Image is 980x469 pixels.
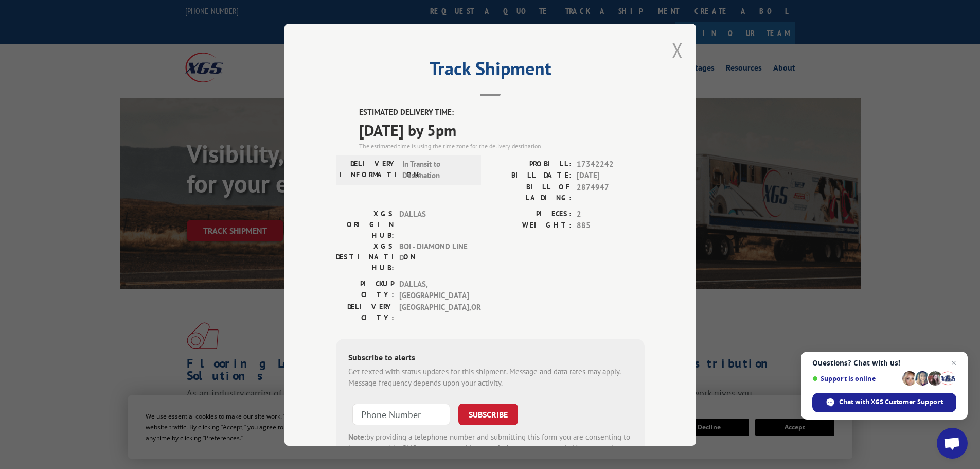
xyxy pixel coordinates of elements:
label: ESTIMATED DELIVERY TIME: [359,107,645,118]
label: PROBILL: [490,158,572,170]
span: [GEOGRAPHIC_DATA] , OR [399,301,469,323]
span: Chat with XGS Customer Support [839,397,943,407]
a: Open chat [937,428,968,459]
label: XGS DESTINATION HUB: [336,240,394,273]
button: SUBSCRIBE [458,403,518,425]
span: [DATE] [577,170,645,182]
span: DALLAS [399,208,469,240]
h2: Track Shipment [336,61,645,81]
label: DELIVERY INFORMATION: [339,158,397,181]
button: Close modal [672,37,683,64]
span: In Transit to Destination [402,158,472,181]
label: WEIGHT: [490,220,572,232]
label: BILL OF LADING: [490,181,572,203]
span: Questions? Chat with us! [812,359,956,367]
div: Get texted with status updates for this shipment. Message and data rates may apply. Message frequ... [348,366,632,389]
span: 2874947 [577,181,645,203]
span: 885 [577,220,645,232]
div: by providing a telephone number and submitting this form you are consenting to be contacted by SM... [348,431,632,466]
label: PICKUP CITY: [336,278,394,301]
strong: Note: [348,431,366,441]
span: BOI - DIAMOND LINE D [399,240,469,273]
label: DELIVERY CITY: [336,301,394,323]
label: PIECES: [490,208,572,220]
input: Phone Number [352,403,450,425]
label: XGS ORIGIN HUB: [336,208,394,240]
span: Support is online [812,375,899,383]
span: 17342242 [577,158,645,170]
label: BILL DATE: [490,170,572,182]
span: 2 [577,208,645,220]
div: Subscribe to alerts [348,351,632,366]
span: Chat with XGS Customer Support [812,393,956,412]
span: DALLAS , [GEOGRAPHIC_DATA] [399,278,469,301]
span: [DATE] by 5pm [359,118,645,141]
div: The estimated time is using the time zone for the delivery destination. [359,141,645,150]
